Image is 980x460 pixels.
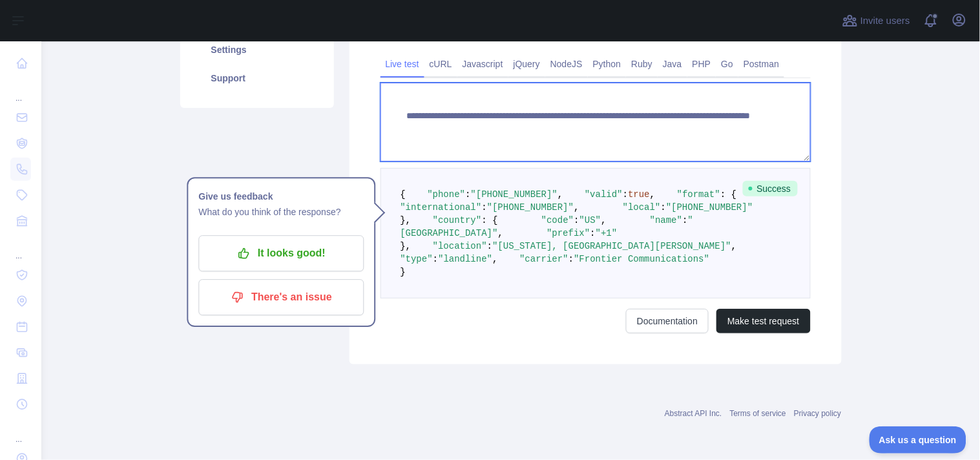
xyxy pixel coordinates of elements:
[492,254,497,264] span: ,
[428,189,466,200] span: "phone"
[508,54,545,74] a: jQuery
[574,254,709,264] span: "Frontier Communications"
[682,215,687,225] span: :
[545,54,588,74] a: NodeJS
[687,54,716,74] a: PHP
[198,205,364,220] p: What do you think of the response?
[438,254,492,264] span: "landline"
[498,228,503,238] span: ,
[568,254,574,264] span: :
[381,54,424,74] a: Live test
[492,241,731,251] span: "[US_STATE], [GEOGRAPHIC_DATA][PERSON_NAME]"
[519,254,568,264] span: "carrier"
[650,215,682,225] span: "name"
[658,54,687,74] a: Java
[196,36,318,64] a: Settings
[579,215,601,225] span: "US"
[677,189,720,200] span: "format"
[840,10,913,31] button: Invite users
[457,54,508,74] a: Javascript
[870,426,967,454] iframe: Toggle Customer Support
[716,309,810,333] button: Make test request
[198,236,364,272] button: It looks good!
[401,241,412,251] span: },
[731,241,736,251] span: ,
[661,202,666,213] span: :
[558,189,563,200] span: ,
[716,54,738,74] a: Go
[401,254,433,264] span: "type"
[208,243,354,265] p: It looks good!
[738,54,784,74] a: Postman
[10,235,31,261] div: ...
[208,287,354,309] p: There's an issue
[666,202,753,213] span: "[PHONE_NUMBER]"
[623,202,661,213] span: "local"
[433,254,438,264] span: :
[10,78,31,103] div: ...
[401,189,406,200] span: {
[541,215,574,225] span: "code"
[574,202,579,213] span: ,
[433,241,487,251] span: "location"
[487,202,574,213] span: "[PHONE_NUMBER]"
[596,228,618,238] span: "+1"
[482,202,487,213] span: :
[585,189,623,200] span: "valid"
[10,419,31,444] div: ...
[401,215,412,225] span: },
[401,267,406,277] span: }
[424,54,457,74] a: cURL
[628,189,650,200] span: true
[743,181,798,196] span: Success
[196,64,318,92] a: Support
[547,228,590,238] span: "prefix"
[794,409,841,418] a: Privacy policy
[860,14,910,28] span: Invite users
[626,54,658,74] a: Ruby
[198,280,364,316] button: There's an issue
[588,54,627,74] a: Python
[601,215,606,225] span: ,
[471,189,558,200] span: "[PHONE_NUMBER]"
[433,215,482,225] span: "country"
[650,189,655,200] span: ,
[574,215,579,225] span: :
[465,189,470,200] span: :
[720,189,736,200] span: : {
[730,409,786,418] a: Terms of service
[626,309,709,333] a: Documentation
[198,189,364,205] h1: Give us feedback
[623,189,628,200] span: :
[590,228,596,238] span: :
[401,202,482,213] span: "international"
[665,409,722,418] a: Abstract API Inc.
[487,241,492,251] span: :
[482,215,498,225] span: : {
